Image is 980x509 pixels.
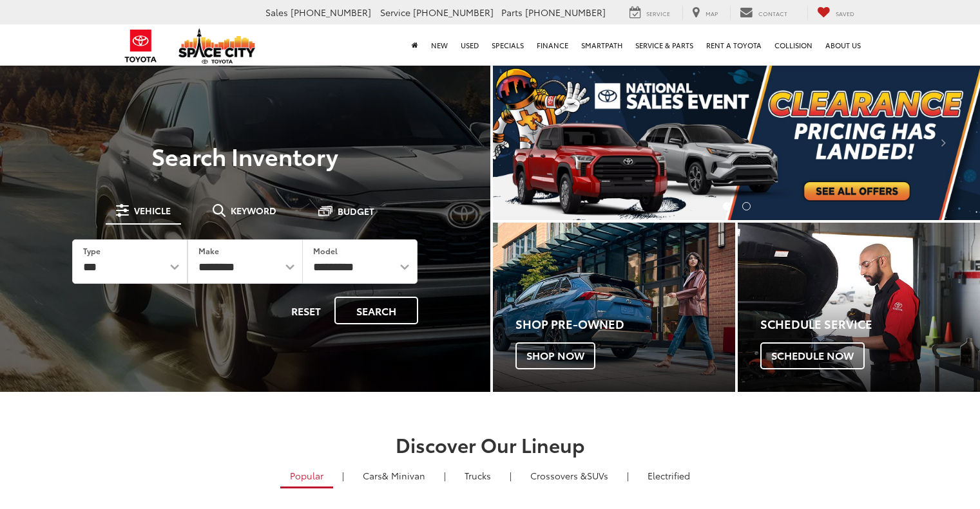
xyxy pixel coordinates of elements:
[134,206,171,215] span: Vehicle
[441,469,449,482] li: |
[758,9,787,17] span: Contact
[706,9,718,17] span: Map
[455,465,501,486] a: Trucks
[334,297,418,324] button: Search
[530,24,575,66] a: Finance
[338,207,374,216] span: Budget
[425,24,454,66] a: New
[339,469,347,482] li: |
[280,465,333,488] a: Popular
[620,6,680,20] a: Service
[493,90,566,194] button: Click to view previous picture.
[760,318,980,331] h4: Schedule Service
[738,223,980,392] div: Toyota
[501,6,523,19] span: Parts
[624,469,632,482] li: |
[198,245,219,256] label: Make
[54,143,436,169] h3: Search Inventory
[506,469,515,482] li: |
[83,245,101,256] label: Type
[313,245,338,256] label: Model
[819,24,867,66] a: About Us
[575,24,629,66] a: SmartPath
[36,434,945,455] h2: Discover Our Lineup
[493,223,735,392] a: Shop Pre-Owned Shop Now
[521,465,618,486] a: SUVs
[493,223,735,392] div: Toyota
[380,6,410,19] span: Service
[291,6,371,19] span: [PHONE_NUMBER]
[760,342,865,369] span: Schedule Now
[629,24,700,66] a: Service & Parts
[807,6,864,20] a: My Saved Vehicles
[646,9,670,17] span: Service
[117,25,165,67] img: Toyota
[280,297,332,324] button: Reset
[353,465,435,486] a: Cars
[178,28,256,64] img: Space City Toyota
[768,24,819,66] a: Collision
[907,90,980,194] button: Click to view next picture.
[413,6,494,19] span: [PHONE_NUMBER]
[682,6,727,20] a: Map
[405,24,425,66] a: Home
[836,9,854,17] span: Saved
[231,206,276,215] span: Keyword
[525,6,606,19] span: [PHONE_NUMBER]
[723,202,731,210] li: Go to slide number 1.
[742,202,751,210] li: Go to slide number 2.
[265,6,288,19] span: Sales
[638,465,700,486] a: Electrified
[515,342,595,369] span: Shop Now
[738,223,980,392] a: Schedule Service Schedule Now
[700,24,768,66] a: Rent a Toyota
[515,318,735,331] h4: Shop Pre-Owned
[382,469,425,482] span: & Minivan
[485,24,530,66] a: Specials
[530,469,587,482] span: Crossovers &
[730,6,797,20] a: Contact
[454,24,485,66] a: Used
